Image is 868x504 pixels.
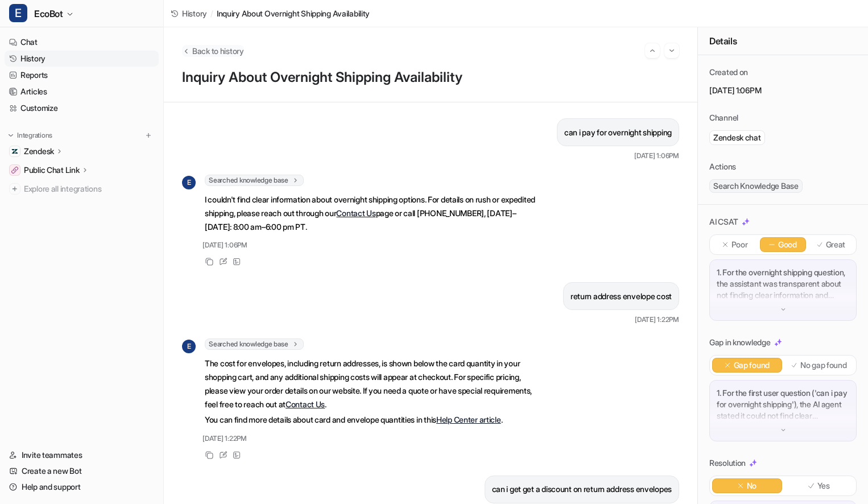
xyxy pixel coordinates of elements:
[205,175,304,186] span: Searched knowledge base
[564,126,672,139] p: can i pay for overnight shipping
[734,360,770,371] p: Gap found
[202,240,247,250] span: [DATE] 1:06PM
[182,176,196,189] span: E
[713,132,761,143] p: Zendesk chat
[826,239,846,250] p: Great
[7,131,15,139] img: expand menu
[11,148,18,155] img: Zendesk
[635,315,679,325] span: [DATE] 1:22PM
[24,164,80,176] p: Public Chat Link
[709,85,857,96] p: [DATE] 1:06PM
[144,131,152,139] img: menu_add.svg
[5,34,159,50] a: Chat
[286,399,325,409] a: Contact Us
[5,130,56,141] button: Integrations
[436,415,501,424] a: Help Center article
[709,457,746,469] p: Resolution
[5,463,159,479] a: Create a new Bot
[34,6,63,22] span: EcoBot
[5,84,159,100] a: Articles
[17,131,52,140] p: Integrations
[5,51,159,67] a: History
[709,67,748,78] p: Created on
[24,146,54,157] p: Zendesk
[648,46,656,56] img: Previous session
[645,43,660,58] button: Go to previous session
[779,426,787,434] img: down-arrow
[205,357,538,411] p: The cost for envelopes, including return addresses, is shown below the card quantity in your shop...
[182,7,207,19] span: History
[182,69,679,86] h1: Inquiry About Overnight Shipping Availability
[709,161,736,172] p: Actions
[217,7,370,19] span: Inquiry About Overnight Shipping Availability
[709,112,738,123] p: Channel
[336,208,375,218] a: Contact Us
[5,447,159,463] a: Invite teammates
[24,180,154,198] span: Explore all integrations
[709,179,803,193] span: Search Knowledge Base
[817,480,830,491] p: Yes
[210,7,213,19] span: /
[779,305,787,313] img: down-arrow
[182,45,244,57] button: Back to history
[492,482,672,496] p: can i get get a discount on return address envelopes
[9,4,27,22] span: E
[634,151,679,161] span: [DATE] 1:06PM
[5,67,159,83] a: Reports
[664,43,679,58] button: Go to next session
[571,290,672,303] p: return address envelope cost
[9,183,20,195] img: explore all integrations
[205,338,304,350] span: Searched knowledge base
[698,27,868,55] div: Details
[171,7,207,19] a: History
[192,45,244,57] span: Back to history
[717,267,849,301] p: 1. For the overnight shipping question, the assistant was transparent about not finding clear inf...
[5,181,159,197] a: Explore all integrations
[709,216,738,228] p: AI CSAT
[668,46,676,56] img: Next session
[717,387,849,422] p: 1. For the first user question ('can i pay for overnight shipping'), the AI agent stated it could...
[5,479,159,495] a: Help and support
[205,193,538,234] p: I couldn't find clear information about overnight shipping options. For details on rush or expedi...
[205,413,538,427] p: You can find more details about card and envelope quantities in this .
[5,100,159,116] a: Customize
[800,360,847,371] p: No gap found
[731,239,748,250] p: Poor
[11,167,18,173] img: Public Chat Link
[778,239,797,250] p: Good
[747,480,757,491] p: No
[709,337,771,348] p: Gap in knowledge
[182,340,196,353] span: E
[202,433,247,444] span: [DATE] 1:22PM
